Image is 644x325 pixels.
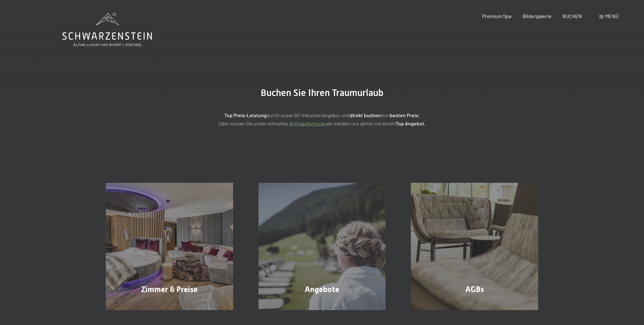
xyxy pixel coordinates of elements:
[390,112,418,118] strong: besten Preis
[93,183,246,310] a: Buchung Zimmer & Preise
[224,112,267,118] strong: Top Preis-Leistung
[482,13,511,19] a: Premium Spa
[563,13,582,19] a: BUCHEN
[261,87,384,98] span: Buchen Sie Ihren Traumurlaub
[246,183,399,310] a: Buchung Angebote
[465,285,484,294] span: AGBs
[523,13,552,19] a: Bildergalerie
[396,120,425,126] strong: Top Angebot.
[141,285,198,294] span: Zimmer & Preise
[605,13,619,19] span: Menü
[398,183,551,310] a: Buchung AGBs
[289,120,326,126] a: Anfrageformular
[350,112,381,118] strong: direkt buchen
[164,111,481,127] p: durch unser All-inklusive Angebot und zum ! Oder nutzen Sie unser schnelles wir melden uns gleich...
[305,285,339,294] span: Angebote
